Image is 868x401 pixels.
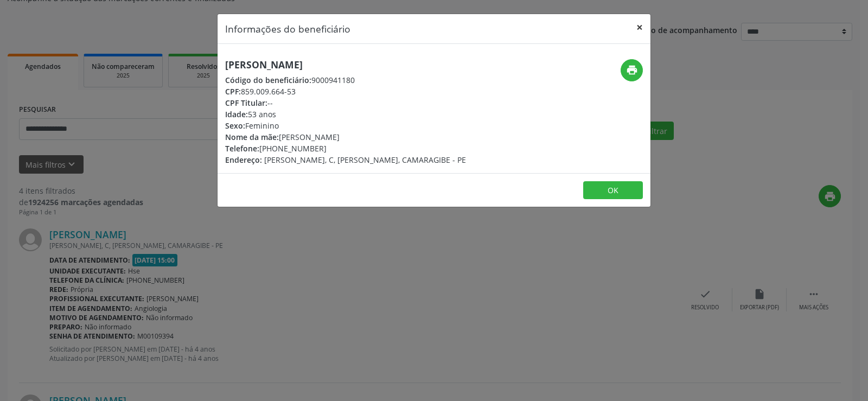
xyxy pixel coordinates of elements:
button: print [621,59,643,81]
span: CPF Titular: [225,98,267,108]
h5: Informações do beneficiário [225,22,350,36]
div: -- [225,97,466,109]
div: [PHONE_NUMBER] [225,143,466,154]
span: Endereço: [225,155,262,165]
button: OK [583,181,643,200]
div: 9000941180 [225,74,466,86]
button: Close [629,14,650,41]
h5: [PERSON_NAME] [225,59,466,71]
i: print [626,64,638,76]
span: Telefone: [225,143,259,154]
span: Nome da mãe: [225,132,279,142]
span: [PERSON_NAME], C, [PERSON_NAME], CAMARAGIBE - PE [264,155,466,165]
span: Idade: [225,109,248,119]
span: CPF: [225,86,241,97]
div: 859.009.664-53 [225,86,466,97]
div: 53 anos [225,109,466,120]
div: Feminino [225,120,466,131]
span: Código do beneficiário: [225,75,311,85]
div: [PERSON_NAME] [225,131,466,143]
span: Sexo: [225,120,245,131]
